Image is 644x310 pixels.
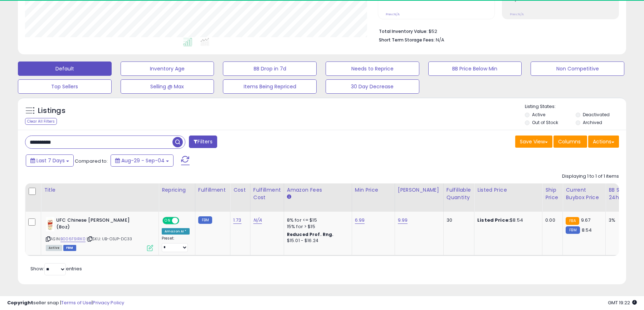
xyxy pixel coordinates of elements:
b: Listed Price: [477,217,510,223]
button: Aug-29 - Sep-04 [111,154,174,167]
li: $52 [379,26,614,35]
b: UFC Chinese [PERSON_NAME] (8oz) [56,217,143,232]
div: $15.01 - $16.24 [287,238,346,244]
p: Listing States: [525,103,626,110]
div: seller snap | | [7,300,124,306]
span: OFF [178,218,190,224]
b: Short Term Storage Fees: [379,37,435,43]
span: 8.54 [582,227,592,233]
small: FBM [198,216,212,224]
label: Deactivated [583,112,610,118]
div: [PERSON_NAME] [398,186,440,194]
b: Reduced Prof. Rng. [287,231,334,237]
div: Fulfillment Cost [253,186,281,201]
button: BB Drop in 7d [223,61,317,76]
div: Current Buybox Price [566,186,602,201]
div: Fulfillable Quantity [447,186,471,201]
small: Prev: N/A [386,12,400,16]
div: 0.00 [545,217,557,223]
small: Prev: N/A [510,12,524,16]
button: Needs to Reprice [326,61,419,76]
span: All listings currently available for purchase on Amazon [46,245,62,251]
button: Selling @ Max [121,79,214,94]
h5: Listings [38,106,65,116]
a: 9.99 [398,217,408,224]
button: Actions [588,136,619,148]
div: Preset: [162,236,190,252]
button: 30 Day Decrease [326,79,419,94]
button: BB Price Below Min [428,61,522,76]
button: Items Being Repriced [223,79,317,94]
div: Fulfillment [198,186,227,194]
button: Default [18,61,112,76]
a: N/A [253,217,262,224]
div: Repricing [162,186,192,194]
a: Terms of Use [61,299,92,306]
button: Filters [189,136,217,148]
div: Amazon Fees [287,186,349,194]
span: Compared to: [75,158,108,164]
strong: Copyright [7,299,33,306]
a: B006F9IRK0 [60,236,86,242]
div: BB Share 24h. [609,186,635,201]
span: Columns [558,138,581,145]
div: Cost [233,186,247,194]
div: Listed Price [477,186,539,194]
div: Title [44,186,156,194]
div: Displaying 1 to 1 of 1 items [562,173,619,180]
div: Clear All Filters [25,118,57,125]
label: Out of Stock [532,119,558,126]
span: Last 7 Days [36,157,65,164]
span: 9.67 [581,217,591,223]
small: Amazon Fees. [287,194,291,200]
a: 6.99 [355,217,365,224]
div: Min Price [355,186,392,194]
div: 8% for <= $15 [287,217,346,223]
span: 2025-09-12 19:22 GMT [608,299,637,306]
button: Top Sellers [18,79,112,94]
span: ON [163,218,172,224]
span: Show: entries [30,265,82,272]
span: FBM [63,245,76,251]
div: 3% [609,217,632,223]
small: FBM [566,226,580,234]
a: Privacy Policy [93,299,124,306]
b: Total Inventory Value: [379,28,428,34]
span: | SKU: UB-O3JP-DC33 [87,236,132,242]
label: Active [532,112,545,118]
div: 15% for > $15 [287,223,346,230]
a: 1.73 [233,217,241,224]
div: 30 [447,217,469,223]
button: Save View [515,136,552,148]
button: Last 7 Days [26,154,74,167]
button: Non Competitive [531,61,624,76]
span: Aug-29 - Sep-04 [121,157,165,164]
div: Ship Price [545,186,560,201]
span: N/A [436,36,444,43]
div: ASIN: [46,217,153,250]
button: Inventory Age [121,61,214,76]
img: 41SaCs-S3VL._SL40_.jpg [46,217,54,231]
label: Archived [583,119,602,126]
small: FBA [566,217,579,225]
div: Amazon AI * [162,228,190,235]
button: Columns [553,136,587,148]
div: $8.54 [477,217,537,223]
